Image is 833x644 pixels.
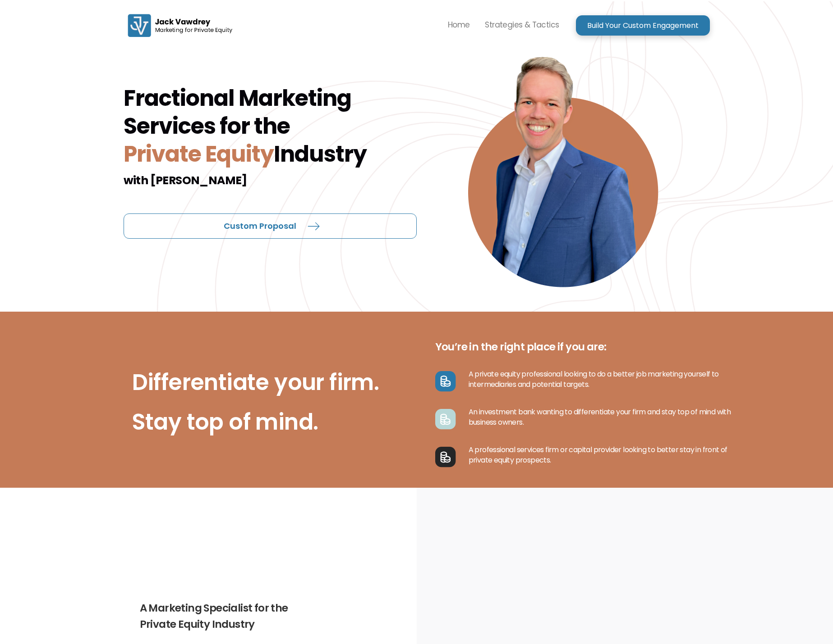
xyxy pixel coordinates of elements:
[456,444,739,465] p: A professional services firm or capital provider looking to better stay in front of private equit...
[477,10,566,41] a: Strategies & Tactics
[124,84,417,168] h1: Fractional Marketing Services for the Industry
[140,600,295,632] h2: A Marketing Specialist for the Private Equity Industry
[448,18,470,32] p: Home
[576,15,710,36] a: Build Your Custom Engagement
[485,18,559,32] p: Strategies & Tactics
[124,139,274,169] span: Private Equity
[124,172,417,189] h2: with [PERSON_NAME]
[435,339,739,355] h2: You’re in the right place if you are:
[224,223,296,229] p: Custom Proposal
[456,369,739,390] p: A private equity professional looking to do a better job marketing yourself to intermediaries and...
[132,363,379,442] h2: Differentiate your firm. Stay top of mind.
[124,213,417,239] a: Custom Proposal
[440,10,478,41] a: Home
[456,407,739,427] p: An investment bank wanting to differentiate your firm and stay top of mind with business owners.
